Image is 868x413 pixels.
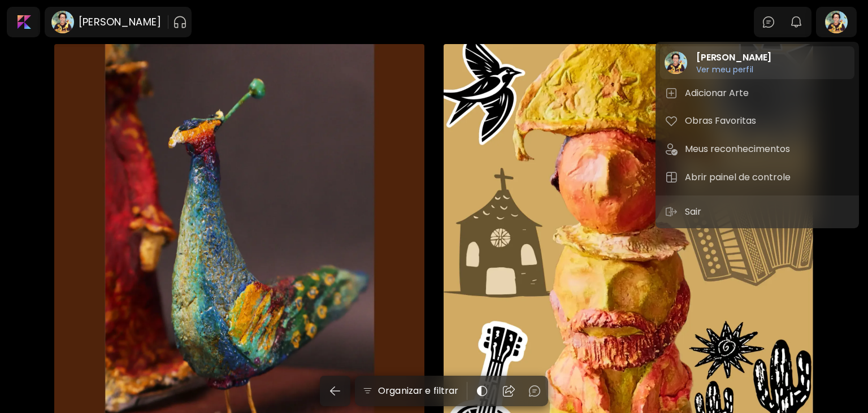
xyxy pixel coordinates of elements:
[665,114,678,128] img: tab
[685,142,793,156] h5: Meus reconhecimentos
[660,110,854,132] button: tabObras Favoritas
[660,166,854,189] button: tabAbrir painel de controle
[665,86,678,100] img: tab
[665,205,678,219] img: sign-out
[665,171,678,184] img: tab
[665,142,678,156] img: tab
[660,138,854,160] button: tabMeus reconhecimentos
[685,171,794,184] h5: Abrir painel de controle
[685,114,759,128] h5: Obras Favoritas
[660,82,854,105] button: tabAdicionar Arte
[685,205,705,219] p: Sair
[696,51,771,64] h2: [PERSON_NAME]
[660,201,710,223] button: sign-outSair
[685,86,752,100] h5: Adicionar Arte
[696,64,771,75] h6: Ver meu perfil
